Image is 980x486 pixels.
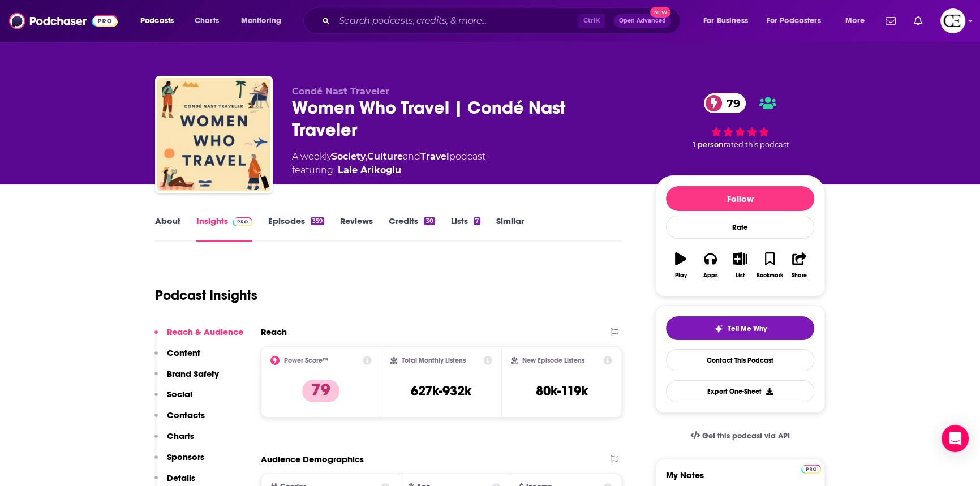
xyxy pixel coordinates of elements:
[140,13,174,29] span: Podcasts
[403,151,420,162] span: and
[666,380,814,402] button: Export One-Sheet
[757,272,783,279] div: Bookmark
[155,216,180,242] a: About
[695,245,725,286] button: Apps
[693,140,724,149] span: 1 person
[420,151,449,162] a: Travel
[154,451,204,472] button: Sponsors
[536,382,588,399] h3: 80k-119k
[940,8,965,33] img: User Profile
[715,93,746,113] span: 79
[340,216,373,242] a: Reviews
[167,326,243,337] p: Reach & Audience
[154,326,243,347] button: Reach & Audience
[154,389,192,410] button: Social
[666,349,814,371] a: Contact This Podcast
[650,7,670,18] span: New
[284,356,328,364] h2: Power Score™
[578,14,605,28] span: Ctrl K
[496,216,524,242] a: Similar
[196,216,252,242] a: InsightsPodchaser Pro
[233,12,296,30] button: open menu
[942,425,969,452] div: Open Intercom Messenger
[736,272,745,279] div: List
[940,8,965,33] span: Logged in as cozyearthaudio
[302,380,339,402] p: 79
[167,389,192,399] p: Social
[614,14,671,28] button: Open AdvancedNew
[759,12,837,30] button: open menu
[724,140,789,149] span: rated this podcast
[881,11,900,31] a: Show notifications dropdown
[366,151,367,162] span: ,
[837,12,879,30] button: open menu
[801,463,821,474] a: Pro website
[666,216,814,239] div: Rate
[332,151,366,162] a: Society
[334,12,578,30] input: Search podcasts, credits, & more...
[9,10,118,32] img: Podchaser - Follow, Share and Rate Podcasts
[167,347,200,358] p: Content
[522,356,584,364] h2: New Episode Listens
[725,245,755,286] button: List
[187,12,226,30] a: Charts
[167,431,194,441] p: Charts
[704,93,746,113] a: 79
[681,422,799,450] a: Get this podcast via API
[268,216,324,242] a: Episodes359
[154,410,205,431] button: Contacts
[666,316,814,340] button: tell me why sparkleTell Me Why
[311,217,324,225] div: 359
[666,245,695,286] button: Play
[241,13,281,29] span: Monitoring
[703,13,748,29] span: For Business
[233,217,252,226] img: Podchaser Pro
[845,13,865,29] span: More
[167,472,195,483] p: Details
[755,245,784,286] button: Bookmark
[154,347,200,368] button: Content
[261,454,364,465] h2: Audience Demographics
[703,272,718,279] div: Apps
[402,356,466,364] h2: Total Monthly Listens
[367,151,403,162] a: Culture
[314,8,691,34] div: Search podcasts, credits, & more...
[655,86,825,157] div: 79 1 personrated this podcast
[909,11,927,31] a: Show notifications dropdown
[261,326,287,337] h2: Reach
[389,216,435,242] a: Credits30
[728,324,767,333] span: Tell Me Why
[619,18,666,24] span: Open Advanced
[785,245,814,286] button: Share
[424,217,435,225] div: 30
[411,382,471,399] h3: 627k-932k
[714,324,723,333] img: tell me why sparkle
[338,164,401,177] a: Lale Arikoglu
[167,410,205,420] p: Contacts
[292,164,485,177] span: featuring
[801,465,821,474] img: Podchaser Pro
[767,13,821,29] span: For Podcasters
[675,272,687,279] div: Play
[940,8,965,33] button: Show profile menu
[157,78,270,191] img: Women Who Travel | Condé Nast Traveler
[132,12,188,30] button: open menu
[167,451,204,462] p: Sponsors
[292,86,389,97] span: Condé Nast Traveler
[292,150,485,177] div: A weekly podcast
[666,186,814,211] button: Follow
[474,217,480,225] div: 7
[702,431,790,441] span: Get this podcast via API
[695,12,762,30] button: open menu
[154,431,194,451] button: Charts
[195,13,219,29] span: Charts
[792,272,807,279] div: Share
[167,368,219,379] p: Brand Safety
[451,216,480,242] a: Lists7
[155,287,257,304] h1: Podcast Insights
[154,368,219,389] button: Brand Safety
